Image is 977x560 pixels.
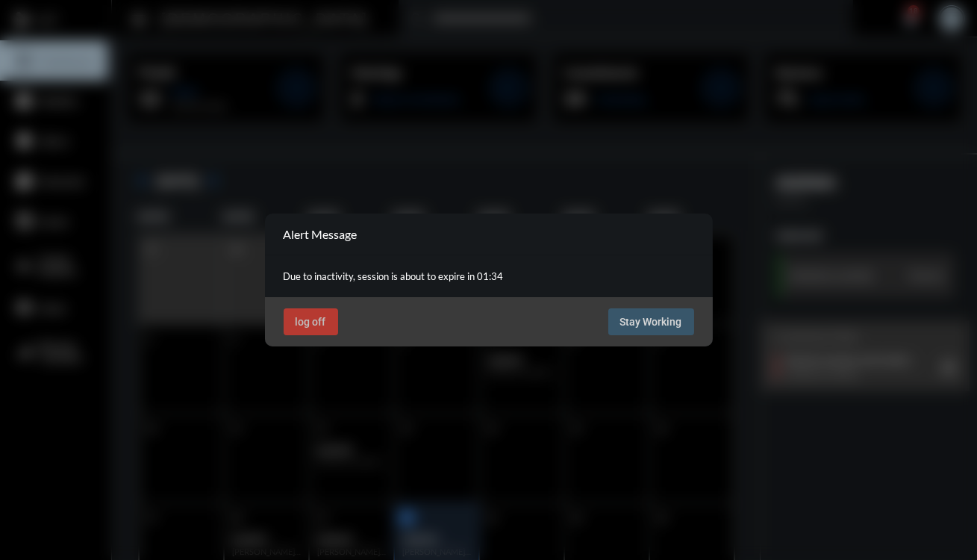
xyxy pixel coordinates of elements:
button: Stay Working [608,308,694,335]
button: log off [284,308,338,335]
p: Due to inactivity, session is about to expire in 01:34 [284,270,694,282]
span: log off [296,316,326,328]
h2: Alert Message [284,227,358,241]
span: Stay Working [620,316,682,328]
